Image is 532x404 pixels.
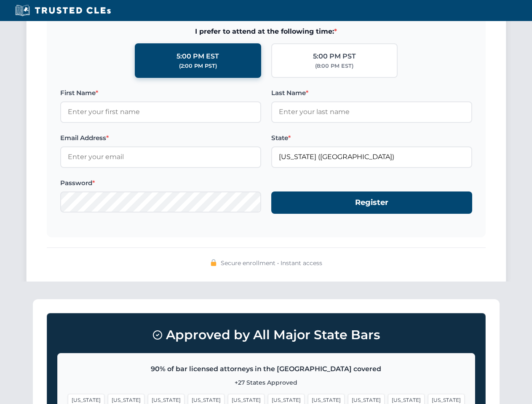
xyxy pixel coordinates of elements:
[60,178,261,188] label: Password
[271,88,472,98] label: Last Name
[68,364,465,375] p: 90% of bar licensed attorneys in the [GEOGRAPHIC_DATA] covered
[60,146,261,167] input: Enter your email
[210,259,217,266] img: 🔒
[60,101,261,122] input: Enter your first name
[13,4,113,17] img: Trusted CLEs
[315,62,353,70] div: (8:00 PM EST)
[60,88,261,98] label: First Name
[176,51,219,62] div: 5:00 PM EST
[271,191,472,214] button: Register
[271,146,472,167] input: Florida (FL)
[57,324,475,346] h3: Approved by All Major State Bars
[179,62,217,70] div: (2:00 PM PST)
[271,101,472,122] input: Enter your last name
[60,26,472,37] span: I prefer to attend at the following time:
[271,133,472,143] label: State
[68,378,465,387] p: +27 States Approved
[60,133,261,143] label: Email Address
[313,51,356,62] div: 5:00 PM PST
[221,258,322,268] span: Secure enrollment • Instant access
